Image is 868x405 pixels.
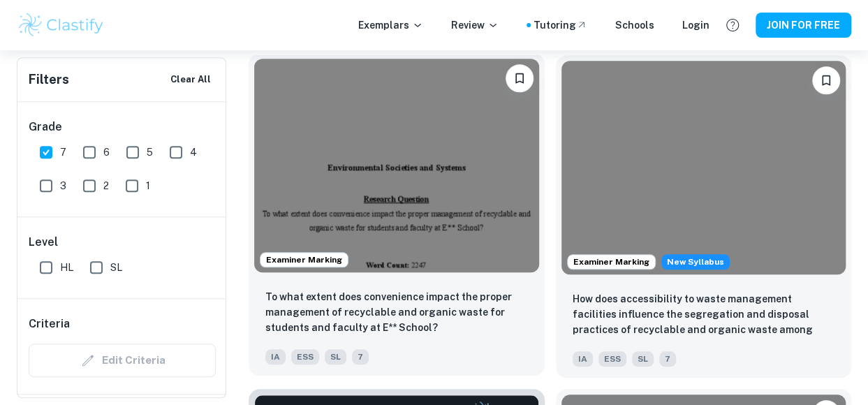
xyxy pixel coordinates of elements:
[721,13,744,37] button: Help and Feedback
[659,351,676,367] span: 7
[249,55,545,378] a: Examiner MarkingPlease log in to bookmark exemplarsTo what extent does convenience impact the pro...
[103,178,109,193] span: 2
[103,145,110,160] span: 6
[506,64,534,92] button: Please log in to bookmark exemplars
[167,69,214,90] button: Clear All
[352,349,369,364] span: 7
[682,17,709,33] a: Login
[756,13,851,38] button: JOIN FOR FREE
[29,344,216,377] div: Criteria filters are unavailable when searching by topic
[29,316,70,332] h6: Criteria
[110,260,122,275] span: SL
[147,145,153,160] span: 5
[60,178,66,193] span: 3
[632,351,654,367] span: SL
[265,349,286,364] span: IA
[451,17,499,33] p: Review
[661,254,730,270] div: Starting from the May 2026 session, the ESS IA requirements have changed. We created this exempla...
[812,66,840,94] button: Please log in to bookmark exemplars
[60,260,73,275] span: HL
[561,61,846,274] img: ESS IA example thumbnail: How does accessibility to waste manageme
[29,70,69,89] h6: Filters
[598,351,626,367] span: ESS
[265,289,528,335] p: To what extent does convenience impact the proper management of recyclable and organic waste for ...
[146,178,150,193] span: 1
[17,11,105,39] img: Clastify logo
[358,17,423,33] p: Exemplars
[325,349,346,364] span: SL
[29,234,216,251] h6: Level
[573,351,593,367] span: IA
[29,119,216,135] h6: Grade
[190,145,197,160] span: 4
[291,349,319,364] span: ESS
[60,145,66,160] span: 7
[556,55,852,378] a: Examiner MarkingStarting from the May 2026 session, the ESS IA requirements have changed. We crea...
[534,17,587,33] a: Tutoring
[573,291,835,339] p: How does accessibility to waste management facilities influence the segregation and disposal prac...
[615,17,654,33] a: Schools
[568,256,655,268] span: Examiner Marking
[260,253,348,266] span: Examiner Marking
[254,59,539,272] img: ESS IA example thumbnail: To what extent does convenience impact t
[661,254,730,270] span: New Syllabus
